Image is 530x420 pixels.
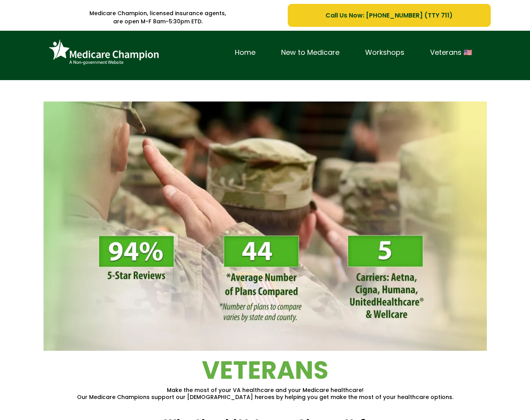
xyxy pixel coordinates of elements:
[45,37,162,68] img: Brand Logo
[352,47,417,59] a: Workshops
[325,10,453,20] span: Call Us Now: [PHONE_NUMBER] (TTY 711)
[40,17,276,26] p: are open M-F 8am-5:30pm ETD.
[202,353,329,387] span: VETERANS
[268,47,352,59] a: New to Medicare
[40,394,491,401] p: Our Medicare Champions support our [DEMOGRAPHIC_DATA] heroes by helping you get make the most of ...
[222,47,268,59] a: Home
[40,387,491,394] p: Make the most of your VA healthcare and your Medicare healthcare!
[417,47,485,59] a: Veterans 🇺🇸
[288,4,490,27] a: Call Us Now: 1-833-823-1990 (TTY 711)
[40,9,276,17] p: Medicare Champion, licensed insurance agents,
